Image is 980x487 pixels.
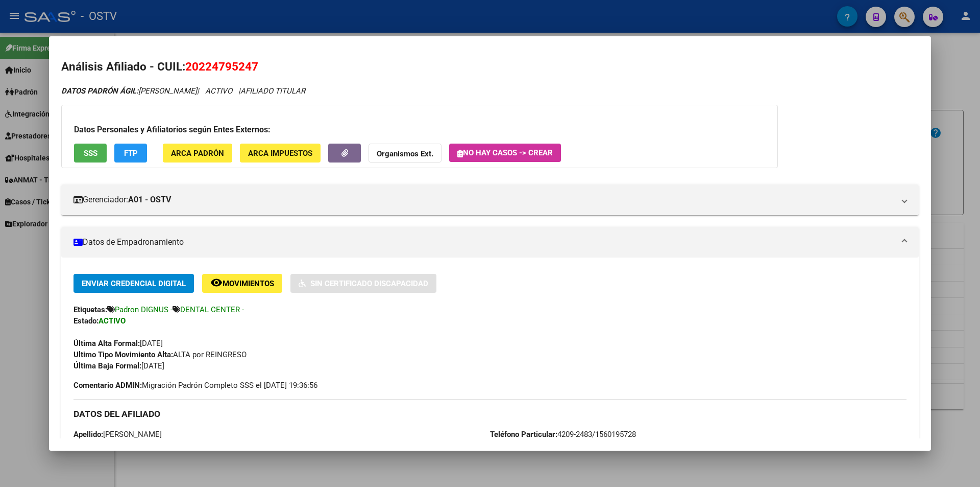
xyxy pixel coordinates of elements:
[73,339,140,348] strong: Última Alta Formal:
[61,86,197,96] span: [PERSON_NAME]
[82,279,186,288] span: Enviar Credencial Digital
[124,149,138,158] span: FTP
[73,361,164,370] span: [DATE]
[290,274,436,293] button: Sin Certificado Discapacidad
[61,184,919,215] mat-expansion-panel-header: Gerenciador:A01 - OSTV
[248,149,312,158] span: ARCA Impuestos
[73,350,247,359] span: ALTA por REINGRESO
[128,194,171,206] strong: A01 - OSTV
[490,430,557,439] strong: Teléfono Particular:
[369,144,442,163] button: Organismos Ext.
[84,149,97,158] span: SSS
[223,279,274,288] span: Movimientos
[73,430,103,439] strong: Apellido:
[73,305,107,314] strong: Etiquetas:
[61,86,305,96] i: | ACTIVO |
[210,276,223,289] mat-icon: remove_red_eye
[202,274,282,293] button: Movimientos
[490,430,636,439] span: 4209-2483/1560195728
[73,194,894,206] mat-panel-title: Gerenciador:
[73,274,194,293] button: Enviar Credencial Digital
[240,144,321,163] button: ARCA Impuestos
[73,236,894,248] mat-panel-title: Datos de Empadronamiento
[457,148,553,157] span: No hay casos -> Crear
[73,350,173,359] strong: Ultimo Tipo Movimiento Alta:
[73,339,163,348] span: [DATE]
[74,124,765,136] h3: Datos Personales y Afiliatorios según Entes Externos:
[377,149,433,158] strong: Organismos Ext.
[945,452,970,477] iframe: Intercom live chat
[115,305,173,314] span: Padron DIGNUS -
[61,227,919,258] mat-expansion-panel-header: Datos de Empadronamiento
[99,316,126,326] strong: ACTIVO
[73,381,142,390] strong: Comentario ADMIN:
[61,58,919,76] h2: Análisis Afiliado - CUIL:
[185,60,258,73] span: 20224795247
[73,408,906,420] h3: DATOS DEL AFILIADO
[73,430,162,439] span: [PERSON_NAME]
[310,279,428,288] span: Sin Certificado Discapacidad
[180,305,244,314] span: DENTAL CENTER -
[171,149,224,158] span: ARCA Padrón
[73,380,317,391] span: Migración Padrón Completo SSS el [DATE] 19:36:56
[74,144,107,163] button: SSS
[114,144,147,163] button: FTP
[73,361,141,370] strong: Última Baja Formal:
[61,86,138,96] strong: DATOS PADRÓN ÁGIL:
[73,316,99,326] strong: Estado:
[449,144,561,162] button: No hay casos -> Crear
[240,86,305,96] span: AFILIADO TITULAR
[163,144,232,163] button: ARCA Padrón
